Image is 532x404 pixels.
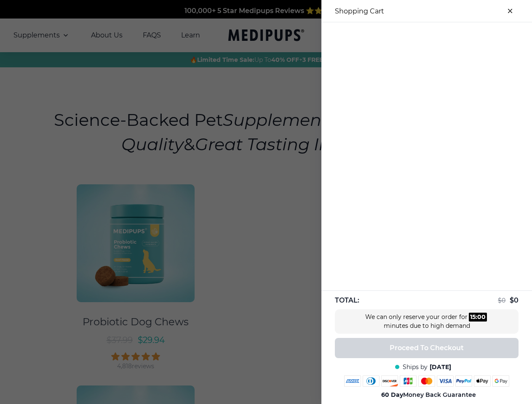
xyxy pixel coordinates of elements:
[470,313,476,322] div: 15
[477,313,486,322] div: 00
[510,296,519,304] span: $ 0
[381,391,476,399] span: Money Back Guarantee
[469,313,487,322] div: :
[430,363,451,371] span: [DATE]
[344,375,361,387] img: amex
[474,375,491,387] img: apple
[502,3,519,19] button: close-cart
[364,313,490,330] div: We can only reserve your order for minutes due to high demand
[363,375,380,387] img: diners-club
[400,375,417,387] img: jcb
[418,375,435,387] img: mastercard
[437,375,454,387] img: visa
[455,375,472,387] img: paypal
[335,296,359,305] span: TOTAL:
[498,297,505,304] span: $ 0
[403,363,428,371] span: Ships by
[492,375,509,387] img: google
[381,391,403,399] strong: 60 Day
[335,7,384,15] h3: Shopping Cart
[381,375,398,387] img: discover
